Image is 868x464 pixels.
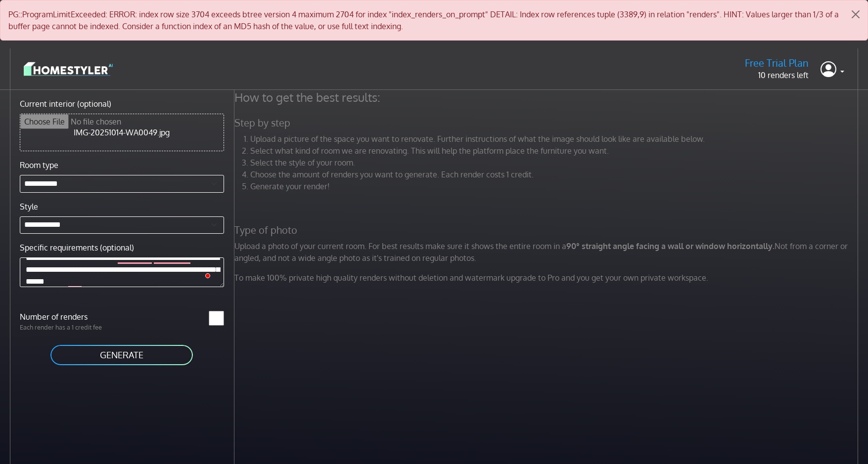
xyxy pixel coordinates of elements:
[24,60,113,78] img: logo-3de290ba35641baa71223ecac5eacb59cb85b4c7fdf211dc9aaecaaee71ea2f8.svg
[250,157,861,169] li: Select the style of your room.
[228,272,867,284] p: To make 100% private high quality renders without deletion and watermark upgrade to Pro and you g...
[250,169,861,180] li: Choose the amount of renders you want to generate. Each render costs 1 credit.
[228,117,867,129] h5: Step by step
[20,257,224,287] textarea: To enrich screen reader interactions, please activate Accessibility in Grammarly extension settings
[844,0,868,28] button: Close
[20,98,111,110] label: Current interior (optional)
[49,344,194,366] button: GENERATE
[20,201,38,212] label: Style
[250,133,861,145] li: Upload a picture of the space you want to renovate. Further instructions of what the image should...
[745,69,809,81] p: 10 renders left
[566,241,775,251] strong: 90° straight angle facing a wall or window horizontally.
[745,57,809,69] h5: Free Trial Plan
[250,180,861,192] li: Generate your render!
[228,224,867,236] h5: Type of photo
[250,145,861,157] li: Select what kind of room we are renovating. This will help the platform place the furniture you w...
[228,240,867,264] p: Upload a photo of your current room. For best results make sure it shows the entire room in a Not...
[20,242,134,253] label: Specific requirements (optional)
[20,159,58,171] label: Room type
[228,90,867,105] h4: How to get the best results:
[14,323,122,332] p: Each render has a 1 credit fee
[14,311,122,323] label: Number of renders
